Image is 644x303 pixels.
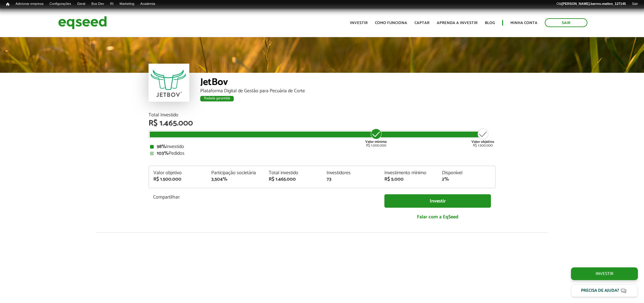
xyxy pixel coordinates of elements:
div: Total investido [269,171,317,175]
a: Como funciona [375,21,407,25]
div: R$ 1.500.000 [153,177,202,182]
div: Investidores [327,171,375,175]
div: Plataforma Digital de Gestão para Pecuária de Corte [200,89,495,93]
a: Investir [384,194,491,208]
div: 2% [442,177,491,182]
span: Início [6,2,9,6]
a: Marketing [117,2,137,6]
a: Geral [74,2,88,6]
a: Olá[PERSON_NAME].barros.mattos_127145 [553,2,629,6]
div: R$ 1.465.000 [269,177,317,182]
strong: [PERSON_NAME].barros.mattos_127145 [562,2,626,5]
strong: 103% [157,149,169,157]
div: Investimento mínimo [384,171,433,175]
div: R$ 1.465.000 [149,119,495,127]
div: Investido [150,144,494,149]
a: Início [3,2,12,7]
div: Disponível [442,171,491,175]
a: Falar com a EqSeed [384,211,491,223]
div: R$ 5.000 [384,177,433,182]
div: Pedidos [150,151,494,156]
div: 73 [327,177,375,182]
a: Investir [571,267,638,280]
div: R$ 1.500.000 [471,128,494,147]
a: Investir [350,21,368,25]
a: Academia [137,2,158,6]
div: 3,504% [211,177,260,182]
p: Compartilhar: [153,194,375,200]
strong: 98% [157,143,166,151]
a: Aprenda a investir [437,21,478,25]
strong: Valor objetivo [471,139,494,145]
a: Sair [629,2,641,6]
a: Bus Dev [88,2,107,6]
a: Minha conta [510,21,537,25]
a: Configurações [47,2,74,6]
div: Valor objetivo [153,171,202,175]
a: Sair [545,18,587,27]
img: EqSeed [58,15,107,31]
div: R$ 1.000.000 [365,128,387,147]
div: Rodada garantida [200,96,234,101]
a: Adicionar empresa [12,2,47,6]
a: Blog [485,21,495,25]
a: Captar [415,21,429,25]
a: RI [107,2,117,6]
div: Total Investido [149,113,495,118]
div: JetBov [200,77,495,89]
strong: Valor mínimo [365,139,387,145]
div: Participação societária [211,171,260,175]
